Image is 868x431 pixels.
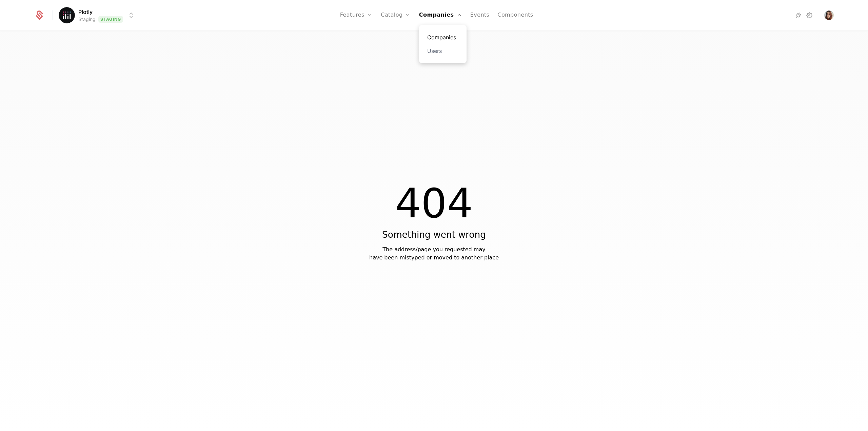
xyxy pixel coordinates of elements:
a: Companies [427,33,458,41]
a: Users [427,47,458,55]
img: Jessica Beaudoin [824,11,834,20]
span: Plotly [78,8,93,16]
img: Plotly [59,7,75,23]
div: Staging [78,16,96,23]
button: Select environment [61,8,135,23]
button: Open user button [824,11,834,20]
div: The address/page you requested may have been mistyped or moved to another place [369,246,499,262]
span: Staging [98,16,123,23]
div: Something went wrong [382,228,486,241]
a: Integrations [794,11,803,19]
div: 404 [395,183,473,224]
a: Settings [805,11,813,19]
